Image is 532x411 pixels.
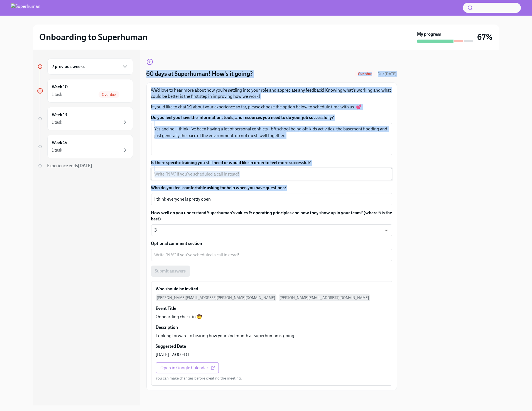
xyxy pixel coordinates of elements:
h6: 7 previous weeks [52,64,85,70]
h6: Suggested Date [156,343,186,349]
textarea: Yes and no. I think I've been having a lot of personal conflicts - b/t school being off, kids act... [155,126,389,152]
h6: Week 13 [52,112,68,118]
span: [PERSON_NAME][EMAIL_ADDRESS][PERSON_NAME][DOMAIN_NAME] [156,294,276,301]
p: If you'd like to chat 1:1 about your experience so far, please choose the option below to schedul... [151,104,392,110]
h6: Who should be invited [156,286,198,292]
span: Experience ends [47,163,92,168]
h6: Description [156,324,178,330]
a: Week 141 task [37,135,133,158]
div: 1 task [52,119,63,125]
h2: Onboarding to Superhuman [40,31,148,43]
h3: 67% [477,32,493,42]
p: Looking forward to hearing how your 2nd month at Superhuman is going! [156,333,296,339]
div: 1 task [52,147,63,153]
a: Week 101 taskOverdue [37,79,133,103]
label: How well do you understand Superhuman’s values & operating principles and how they show up in you... [151,210,392,222]
span: Overdue [99,93,119,97]
strong: [DATE] [385,72,397,76]
p: You can make changes before creating the meeting. [156,376,242,381]
label: Optional comment section [151,240,392,247]
div: 7 previous weeks [47,59,133,75]
strong: My progress [417,31,441,37]
div: 1 task [52,91,63,98]
h6: Week 10 [52,84,68,90]
span: Open in Google Calendar [161,365,214,371]
div: 3 [151,224,392,236]
h4: 60 days at Superhuman! How's it going? [146,70,253,78]
label: Is there specific training you still need or would like in order to feel more successful? [151,160,392,166]
p: Onboarding check-in 🤠 [156,314,202,320]
a: Open in Google Calendar [156,362,219,373]
label: Do you feel you have the information, tools, and resources you need to do your job successfully? [151,115,392,121]
h6: Event Title [156,305,176,312]
strong: [DATE] [78,163,92,168]
p: [DATE] 12:00 EDT [156,352,190,358]
label: Who do you feel comfortable asking for help when you have questions? [151,185,392,191]
textarea: I think everyone is pretty open [155,196,389,203]
img: Superhuman [11,3,40,12]
span: Overdue [355,72,375,76]
span: August 20th, 2025 07:00 [378,71,397,77]
span: Due [378,72,397,76]
p: We’d love to hear more about how you’re settling into your role and appreciate any feedback! Know... [151,87,392,99]
a: Week 131 task [37,107,133,130]
span: [PERSON_NAME][EMAIL_ADDRESS][DOMAIN_NAME] [279,294,370,301]
h6: Week 14 [52,140,68,146]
